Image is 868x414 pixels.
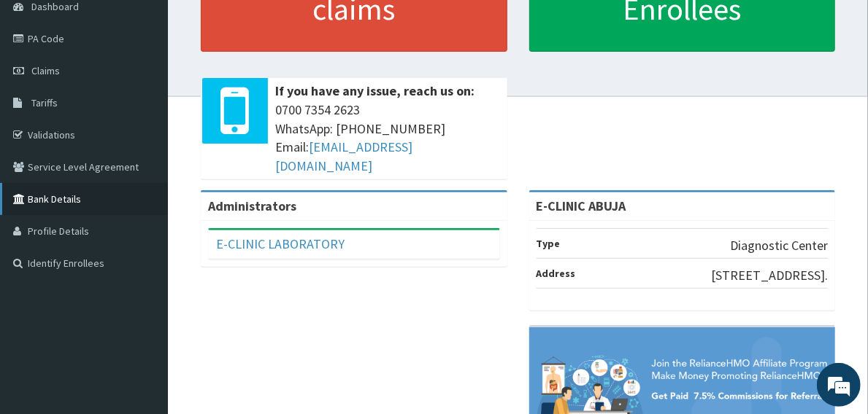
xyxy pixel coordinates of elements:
b: Type [537,237,561,250]
b: Address [537,267,576,280]
p: [STREET_ADDRESS]. [711,266,828,285]
b: If you have any issue, reach us on: [275,82,475,99]
a: E-CLINIC LABORATORY [216,235,345,252]
b: Administrators [208,198,296,214]
span: 0700 7354 2623 WhatsApp: [PHONE_NUMBER] Email: [275,101,500,176]
a: [EMAIL_ADDRESS][DOMAIN_NAME] [275,138,412,174]
span: Claims [31,64,60,77]
span: Tariffs [31,96,58,109]
p: Diagnostic Center [730,236,828,255]
strong: E-CLINIC ABUJA [537,198,626,214]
